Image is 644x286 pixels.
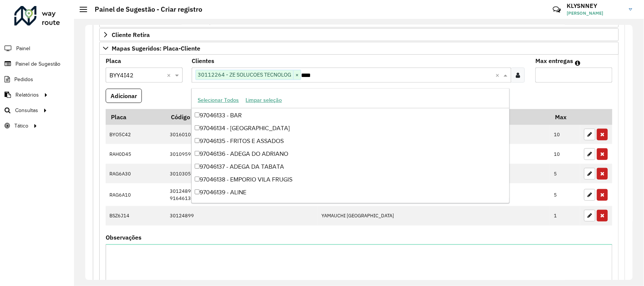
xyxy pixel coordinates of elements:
td: RAH0D45 [106,144,166,164]
span: Clear all [495,71,502,80]
td: 30109591 [166,144,317,164]
th: Placa [106,109,166,125]
td: BYO5C42 [106,125,166,145]
ng-dropdown-panel: Options list [191,88,510,203]
div: 97046134 - [GEOGRAPHIC_DATA] [192,122,509,135]
td: RAG6A10 [106,183,166,206]
em: Máximo de clientes que serão colocados na mesma rota com os clientes informados [575,60,580,66]
label: Clientes [192,56,214,65]
div: 97046139 - ALINE [192,186,509,199]
a: Contato Rápido [549,2,565,18]
button: Selecionar Todos [194,94,242,106]
div: 97046133 - BAR [192,109,509,122]
td: 1 [550,206,580,226]
span: Cliente Retira [112,32,150,38]
label: Placa [106,56,121,65]
span: Consultas [15,106,38,114]
div: 97046138 - EMPORIO VILA FRUGIS [192,173,509,186]
span: Painel [16,45,30,52]
span: [PERSON_NAME] [567,10,623,17]
h2: Painel de Sugestão - Criar registro [87,5,202,14]
div: 97046135 - FRITOS E ASSADOS [192,135,509,148]
label: Observações [106,233,141,242]
label: Max entregas [535,56,573,65]
span: 30112264 - ZE SOLUCOES TECNOLOG [196,70,293,79]
td: 30124899 91646136 [166,183,317,206]
td: 30160102 [166,125,317,145]
div: 97046137 - ADEGA DA TABATA [192,160,509,173]
button: Adicionar [106,89,142,103]
td: YAMAUCHI [GEOGRAPHIC_DATA] [317,206,550,226]
button: Limpar seleção [242,94,285,106]
td: RAG6A30 [106,164,166,183]
td: 10 [550,144,580,164]
span: Painel de Sugestão [15,60,60,68]
span: Clear all [167,71,173,80]
span: Pedidos [14,75,33,83]
th: Código Cliente [166,109,317,125]
th: Max [550,109,580,125]
td: 10 [550,125,580,145]
td: 5 [550,183,580,206]
div: 97046136 - ADEGA DO ADRIANO [192,148,509,160]
td: 5 [550,164,580,183]
a: Mapas Sugeridos: Placa-Cliente [99,42,619,55]
td: 30124899 [166,206,317,226]
span: Mapas Sugeridos: Placa-Cliente [112,45,200,51]
span: Relatórios [15,91,39,99]
h3: KLYSNNEY [567,2,623,9]
td: BSZ6J14 [106,206,166,226]
span: × [293,71,301,80]
td: 30103059 [166,164,317,183]
a: Cliente Retira [99,28,619,41]
span: Tático [14,122,28,130]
